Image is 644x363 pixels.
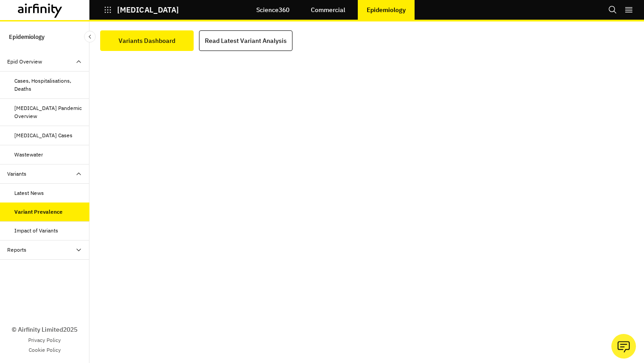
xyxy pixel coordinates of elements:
button: Search [608,2,617,17]
p: Epidemiology [9,29,45,45]
div: Cases, Hospitalisations, Deaths [14,77,82,93]
div: Variants Dashboard [119,34,175,47]
div: Variants [7,170,26,178]
div: Epid Overview [7,58,42,66]
div: Impact of Variants [14,227,58,235]
div: [MEDICAL_DATA] Cases [14,131,72,139]
div: Variant Prevalence [14,208,63,216]
p: Epidemiology [367,6,406,13]
div: Reports [7,246,26,254]
button: Close Sidebar [84,31,96,42]
div: Wastewater [14,151,43,159]
div: Latest News [14,189,44,197]
a: Cookie Policy [29,346,61,354]
button: [MEDICAL_DATA] [104,2,179,17]
div: Read Latest Variant Analysis [205,34,287,47]
a: Privacy Policy [28,336,61,344]
p: [MEDICAL_DATA] [117,6,179,14]
p: © Airfinity Limited 2025 [12,325,77,334]
button: Ask our analysts [611,334,636,359]
div: [MEDICAL_DATA] Pandemic Overview [14,104,82,120]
